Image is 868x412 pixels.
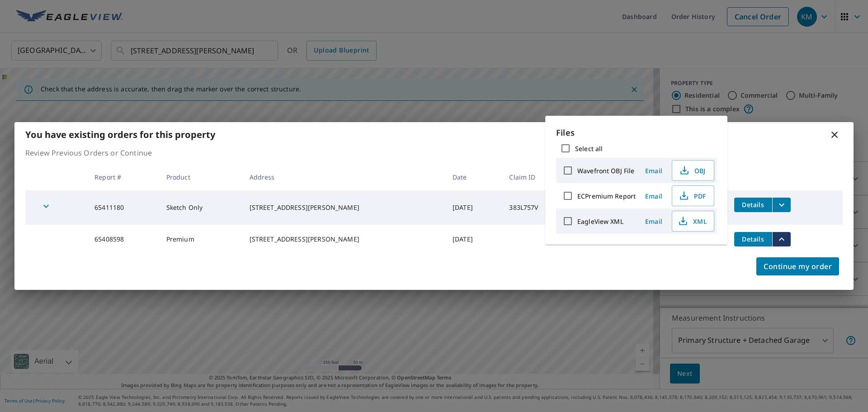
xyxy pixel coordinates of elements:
[556,127,717,139] p: Files
[159,164,242,190] th: Product
[577,217,623,226] label: EagleView XML
[445,190,502,225] td: [DATE]
[250,203,438,212] div: [STREET_ADDRESS][PERSON_NAME]
[445,164,502,190] th: Date
[159,225,242,254] td: Premium
[740,235,767,243] span: Details
[639,164,668,178] button: Email
[577,166,634,175] label: Wavefront OBJ File
[25,128,215,141] b: You have existing orders for this property
[672,185,714,206] button: PDF
[756,257,839,275] button: Continue my order
[772,198,791,212] button: filesDropdownBtn-65411180
[639,214,668,228] button: Email
[734,232,772,246] button: detailsBtn-65408598
[643,217,665,226] span: Email
[643,192,665,200] span: Email
[445,225,502,254] td: [DATE]
[502,190,573,225] td: 383L757V
[25,147,843,158] p: Review Previous Orders or Continue
[577,192,636,200] label: ECPremium Report
[672,211,714,232] button: XML
[764,260,832,273] span: Continue my order
[502,164,573,190] th: Claim ID
[678,190,707,201] span: PDF
[734,198,772,212] button: detailsBtn-65411180
[159,190,242,225] td: Sketch Only
[740,200,767,209] span: Details
[643,166,665,175] span: Email
[87,190,159,225] td: 65411180
[678,165,707,176] span: OBJ
[678,216,707,227] span: XML
[575,144,603,153] label: Select all
[87,164,159,190] th: Report #
[639,189,668,203] button: Email
[87,225,159,254] td: 65408598
[242,164,445,190] th: Address
[250,235,438,244] div: [STREET_ADDRESS][PERSON_NAME]
[672,160,714,181] button: OBJ
[772,232,791,246] button: filesDropdownBtn-65408598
